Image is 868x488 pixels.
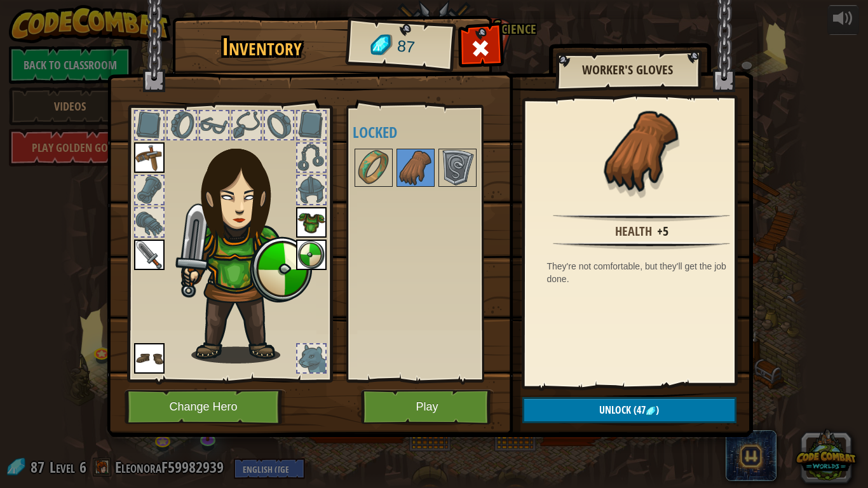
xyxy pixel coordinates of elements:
button: Change Hero [125,390,286,424]
img: portrait.png [134,142,165,173]
div: They're not comfortable, but they'll get the job done. [547,260,743,285]
span: Unlock [599,403,631,417]
img: portrait.png [398,150,433,186]
img: hr.png [553,213,729,222]
button: Play [361,390,494,424]
button: Unlock(47) [522,397,736,423]
img: hr.png [553,241,729,250]
img: portrait.png [134,240,165,270]
div: +5 [657,222,668,241]
div: Health [615,222,652,241]
h4: Locked [353,124,503,140]
h1: Inventory [181,34,343,60]
span: 87 [396,35,416,59]
span: ) [656,403,659,417]
h2: Worker's Gloves [568,63,688,77]
span: (47 [631,403,646,417]
img: portrait.png [356,150,391,186]
img: portrait.png [440,150,475,186]
img: portrait.png [296,207,327,238]
img: gem.png [646,406,656,416]
img: portrait.png [296,240,327,270]
img: female.png [175,130,312,363]
img: portrait.png [600,109,683,192]
img: portrait.png [134,343,165,374]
